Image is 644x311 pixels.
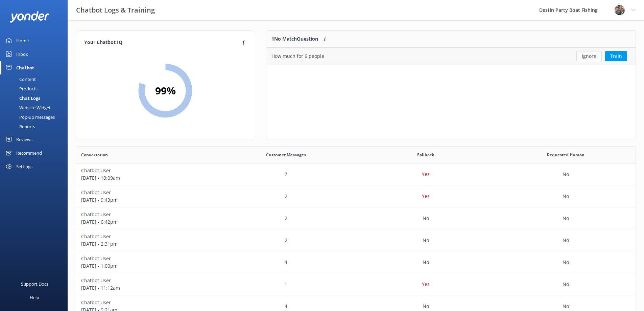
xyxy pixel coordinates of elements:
[422,193,430,200] p: Yes
[4,74,68,84] a: Content
[76,163,636,185] div: row
[81,277,211,284] p: Chatbot User
[422,281,430,288] p: Yes
[76,273,636,295] div: row
[4,122,35,131] div: Reports
[16,146,42,160] div: Recommend
[423,237,429,244] p: No
[21,277,48,291] div: Support Docs
[81,262,211,270] p: [DATE] - 1:00pm
[285,215,287,222] p: 2
[81,152,108,158] span: Conversation
[563,303,569,310] p: No
[285,303,287,310] p: 4
[266,152,306,158] span: Customer Messages
[4,93,68,103] a: Chat Logs
[271,35,318,43] p: 1 No Match Question
[76,251,636,273] div: row
[81,218,211,226] p: [DATE] - 6:42pm
[285,237,287,244] p: 2
[417,152,434,158] span: Fallback
[4,112,68,122] a: Pop-up messages
[271,52,324,60] div: How much for 6 people
[76,207,636,229] div: row
[4,103,51,112] div: Website Widget
[285,171,287,178] p: 7
[16,133,32,146] div: Reviews
[81,167,211,174] p: Chatbot User
[547,152,585,158] span: Requested Human
[76,185,636,207] div: row
[266,48,636,65] div: grid
[16,160,32,173] div: Settings
[563,237,569,244] p: No
[81,233,211,240] p: Chatbot User
[285,193,287,200] p: 2
[4,74,36,84] div: Content
[4,84,68,93] a: Products
[81,240,211,248] p: [DATE] - 2:31pm
[84,39,240,46] h4: Your Chatbot IQ
[615,5,625,15] img: 250-1666038197.jpg
[266,48,636,65] div: row
[576,51,602,61] button: Ignore
[4,84,38,93] div: Products
[4,112,55,122] div: Pop-up messages
[76,229,636,251] div: row
[16,47,28,61] div: Inbox
[423,259,429,266] p: No
[16,34,29,47] div: Home
[605,51,627,61] button: Train
[76,5,155,16] h3: Chatbot Logs & Training
[81,211,211,218] p: Chatbot User
[30,291,39,304] div: Help
[16,61,34,74] div: Chatbot
[10,11,49,22] img: yonder-white-logo.png
[81,196,211,204] p: [DATE] - 9:43pm
[155,83,176,99] h2: 99 %
[285,281,287,288] p: 1
[563,259,569,266] p: No
[81,174,211,182] p: [DATE] - 10:09am
[4,122,68,131] a: Reports
[81,255,211,262] p: Chatbot User
[422,171,430,178] p: Yes
[423,303,429,310] p: No
[563,193,569,200] p: No
[563,281,569,288] p: No
[285,259,287,266] p: 4
[81,299,211,306] p: Chatbot User
[81,189,211,196] p: Chatbot User
[563,215,569,222] p: No
[81,284,211,292] p: [DATE] - 11:12am
[4,103,68,112] a: Website Widget
[4,93,40,103] div: Chat Logs
[563,171,569,178] p: No
[423,215,429,222] p: No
